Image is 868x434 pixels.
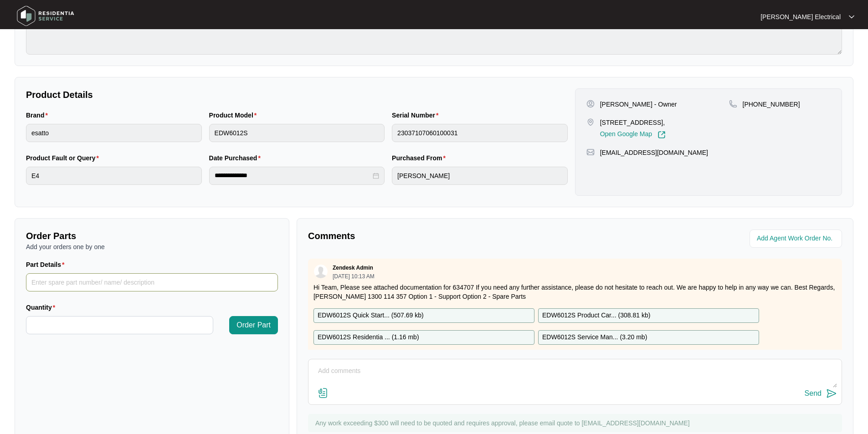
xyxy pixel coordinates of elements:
[392,124,568,142] input: Serial Number
[743,100,800,109] p: [PHONE_NUMBER]
[729,100,737,108] img: map-pin
[318,311,424,321] p: EDW6012S Quick Start... ( 507.69 kb )
[314,265,328,278] img: user.svg
[657,131,666,139] img: Link-External
[392,153,449,163] label: Purchased From
[215,171,371,180] input: Date Purchased
[542,311,650,321] p: EDW6012S Product Car... ( 308.81 kb )
[26,260,68,269] label: Part Details
[26,88,568,101] p: Product Details
[26,153,103,163] label: Product Fault or Query
[313,283,837,301] p: Hi Team, Please see attached documentation for 634707 If you need any further assistance, please ...
[333,264,373,271] p: Zendesk Admin
[308,230,569,242] p: Comments
[542,332,647,342] p: EDW6012S Service Man... ( 3.20 mb )
[600,131,666,139] a: Open Google Map
[26,273,278,291] input: Part Details
[760,12,841,21] p: [PERSON_NAME] Electrical
[209,153,264,163] label: Date Purchased
[26,167,202,185] input: Product Fault or Query
[14,2,77,30] img: residentia service logo
[392,111,442,120] label: Serial Number
[26,242,278,251] p: Add your orders one by one
[26,317,213,334] input: Quantity
[826,388,837,399] img: send-icon.svg
[600,148,708,157] p: [EMAIL_ADDRESS][DOMAIN_NAME]
[586,148,595,156] img: map-pin
[318,332,419,342] p: EDW6012S Residentia ... ( 1.16 mb )
[392,167,568,185] input: Purchased From
[586,118,595,126] img: map-pin
[600,100,677,109] p: [PERSON_NAME] - Owner
[318,388,329,398] img: file-attachment-doc.svg
[236,320,271,331] span: Order Part
[849,15,854,19] img: dropdown arrow
[805,389,822,398] div: Send
[805,388,837,400] button: Send
[209,124,385,142] input: Product Model
[315,419,837,428] p: Any work exceeding $300 will need to be quoted and requires approval, please email quote to [EMAI...
[209,111,261,120] label: Product Model
[586,100,595,108] img: user-pin
[333,274,375,279] p: [DATE] 10:13 AM
[26,124,202,142] input: Brand
[600,118,666,127] p: [STREET_ADDRESS],
[26,303,59,312] label: Quantity
[757,233,837,244] input: Add Agent Work Order No.
[26,230,278,242] p: Order Parts
[229,316,278,334] button: Order Part
[26,111,51,120] label: Brand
